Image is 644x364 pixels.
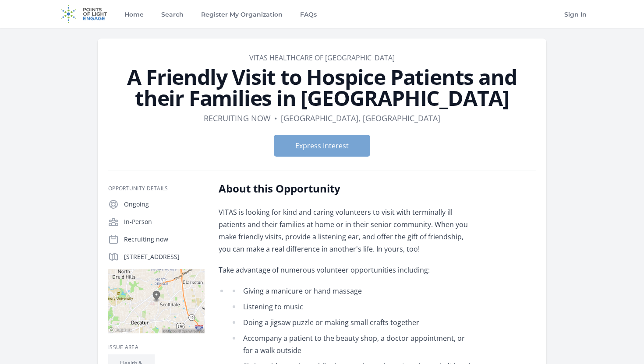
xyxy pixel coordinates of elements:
[274,112,277,124] div: •
[124,217,205,226] p: In-Person
[108,269,205,333] img: Map
[231,301,475,313] li: Listening to music
[219,182,475,196] h2: About this Opportunity
[219,206,475,255] p: VITAS is looking for kind and caring volunteers to visit with terminally ill patients and their f...
[231,285,475,297] li: Giving a manicure or hand massage
[124,252,205,261] p: [STREET_ADDRESS]
[219,264,475,276] p: Take advantage of numerous volunteer opportunities including:
[124,235,205,244] p: Recruiting now
[108,344,205,351] h3: Issue area
[204,112,271,124] dd: Recruiting now
[249,53,395,63] a: VITAS Healthcare of [GEOGRAPHIC_DATA]
[124,200,205,209] p: Ongoing
[231,332,475,357] li: Accompany a patient to the beauty shop, a doctor appointment, or for a walk outside
[108,66,536,108] h1: A Friendly Visit to Hospice Patients and their Families in [GEOGRAPHIC_DATA]
[281,112,440,124] dd: [GEOGRAPHIC_DATA], [GEOGRAPHIC_DATA]
[274,135,370,157] button: Express Interest
[108,185,205,192] h3: Opportunity Details
[231,316,475,329] li: Doing a jigsaw puzzle or making small crafts together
